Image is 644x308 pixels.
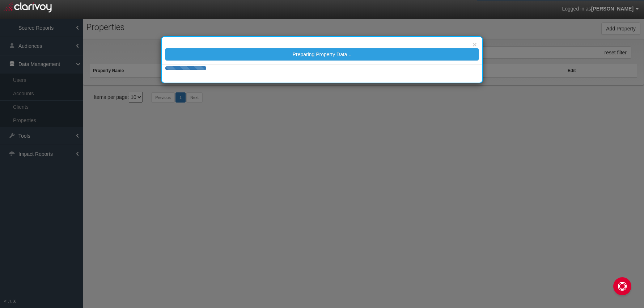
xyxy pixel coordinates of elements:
[293,51,352,57] span: Preparing Property Data...
[165,48,479,61] button: Preparing Property Data...
[562,6,591,12] span: Logged in as
[591,6,634,12] span: [PERSON_NAME]
[473,41,477,48] button: ×
[556,0,644,18] a: Logged in as[PERSON_NAME]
